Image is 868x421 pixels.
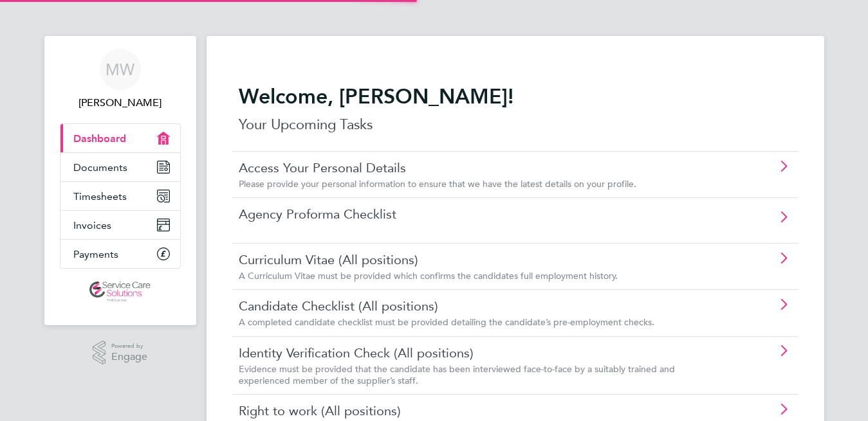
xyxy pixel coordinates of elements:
span: Payments [73,248,118,260]
span: Mark Woodsworth [60,95,181,111]
span: Evidence must be provided that the candidate has been interviewed face-to-face by a suitably trai... [239,363,675,386]
span: MW [106,61,134,78]
nav: Main navigation [44,36,196,325]
span: Please provide your personal information to ensure that we have the latest details on your profile. [239,178,636,190]
a: Candidate Checklist (All positions) [239,298,719,314]
span: Dashboard [73,132,126,145]
span: Timesheets [73,190,127,202]
a: Powered byEngage [93,341,147,365]
span: Invoices [73,219,111,231]
span: Powered by [111,341,147,352]
a: Access Your Personal Details [239,159,719,176]
span: A completed candidate checklist must be provided detailing the candidate’s pre-employment checks. [239,316,654,328]
a: Documents [60,153,180,181]
a: Invoices [60,211,180,239]
a: Right to work (All positions) [239,402,719,419]
a: Go to home page [60,282,181,302]
a: Curriculum Vitae (All positions) [239,251,719,268]
span: Engage [111,352,147,363]
a: Agency Proforma Checklist [239,206,719,222]
a: Timesheets [60,182,180,210]
img: servicecare-logo-retina.png [89,282,150,302]
a: Identity Verification Check (All positions) [239,345,719,361]
p: Your Upcoming Tasks [239,114,792,135]
a: Payments [60,240,180,268]
span: A Curriculum Vitae must be provided which confirms the candidates full employment history. [239,270,618,282]
a: MW[PERSON_NAME] [60,49,181,111]
span: Documents [73,161,127,174]
a: Dashboard [60,124,180,152]
h2: Welcome, [PERSON_NAME]! [239,84,792,109]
